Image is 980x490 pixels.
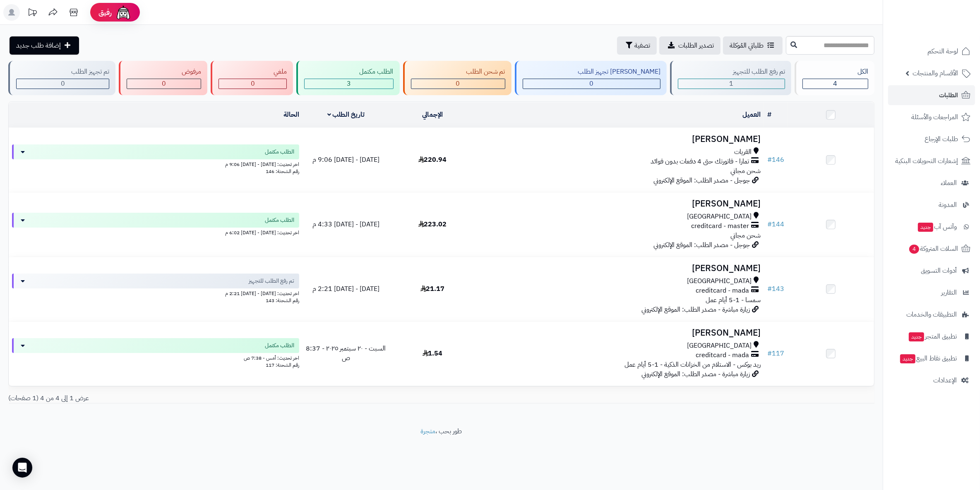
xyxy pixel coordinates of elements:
span: # [767,284,772,294]
span: [GEOGRAPHIC_DATA] [687,212,752,221]
span: سمسا - 1-5 أيام عمل [706,295,761,305]
span: زيارة مباشرة - مصدر الطلب: الموقع الإلكتروني [641,369,750,379]
div: اخر تحديث: [DATE] - [DATE] 2:21 م [12,288,299,297]
span: رقم الشحنة: 143 [266,297,299,304]
span: 0 [589,79,593,89]
a: تحديثات المنصة [22,4,43,23]
div: 0 [411,79,505,89]
span: 0 [61,79,65,89]
div: Open Intercom Messenger [12,458,32,478]
div: تم تجهيز الطلب [16,67,109,77]
div: 1 [678,79,785,89]
button: تصفية [617,36,657,55]
img: logo-2.png [924,18,972,36]
span: طلباتي المُوكلة [730,41,764,50]
a: السلات المتروكة4 [888,239,975,259]
span: تطبيق نقاط البيع [899,353,957,364]
a: #117 [767,348,784,358]
span: زيارة مباشرة - مصدر الطلب: الموقع الإلكتروني [641,305,750,315]
span: 4 [909,245,920,254]
a: طلباتي المُوكلة [723,36,783,55]
span: جديد [918,223,933,232]
span: الطلبات [939,89,958,101]
a: الطلب مكتمل 3 [295,61,401,95]
span: جوجل - مصدر الطلب: الموقع الإلكتروني [653,240,750,250]
span: العملاء [941,177,957,189]
img: ai-face.png [115,4,132,21]
span: 220.94 [418,155,447,165]
a: الطلبات [888,85,975,105]
span: # [767,155,772,165]
span: تمارا - فاتورتك حتى 4 دفعات بدون فوائد [651,157,749,166]
span: القريات [734,147,752,157]
div: 0 [127,79,201,89]
a: إشعارات التحويلات البنكية [888,151,975,171]
a: التقارير [888,283,975,303]
a: تم تجهيز الطلب 0 [7,61,117,95]
span: الإعدادات [933,375,957,386]
span: رقم الشحنة: 117 [266,361,299,369]
span: تصدير الطلبات [678,41,714,50]
span: [DATE] - [DATE] 9:06 م [312,155,380,165]
span: 0 [251,79,255,89]
a: العميل [742,110,761,120]
a: # [767,110,771,120]
span: جديد [900,354,915,363]
span: 21.17 [420,284,445,294]
span: المدونة [939,199,957,211]
h3: [PERSON_NAME] [479,328,761,338]
a: المراجعات والأسئلة [888,107,975,127]
h3: [PERSON_NAME] [479,264,761,273]
a: طلبات الإرجاع [888,129,975,149]
span: تطبيق المتجر [908,331,957,342]
span: # [767,219,772,229]
span: التقارير [941,287,957,298]
span: [GEOGRAPHIC_DATA] [687,341,752,351]
div: ملغي [219,67,287,77]
div: تم رفع الطلب للتجهيز [678,67,785,77]
a: متجرة [421,426,436,436]
span: ريد بوكس - الاستلام من الخزانات الذكية - 1-5 أيام عمل [625,360,761,370]
span: جديد [909,332,924,341]
span: طلبات الإرجاع [925,133,958,145]
span: # [767,348,772,358]
a: تطبيق المتجرجديد [888,327,975,346]
span: 1.54 [423,348,443,358]
a: إضافة طلب جديد [10,36,79,55]
span: شحن مجاني [730,166,761,176]
span: 0 [162,79,166,89]
div: تم شحن الطلب [411,67,505,77]
div: [PERSON_NAME] تجهيز الطلب [523,67,661,77]
a: الإجمالي [422,110,443,120]
a: #143 [767,284,784,294]
span: إضافة طلب جديد [16,41,61,50]
div: الطلب مكتمل [304,67,393,77]
span: 3 [347,79,351,89]
span: الطلب مكتمل [265,148,294,156]
div: 0 [219,79,286,89]
span: [GEOGRAPHIC_DATA] [687,276,752,286]
span: الطلب مكتمل [265,341,294,350]
a: التطبيقات والخدمات [888,305,975,324]
span: creditcard - mada [696,351,749,360]
span: تصفية [634,41,650,50]
span: جوجل - مصدر الطلب: الموقع الإلكتروني [653,175,750,185]
span: creditcard - mada [696,286,749,295]
a: العملاء [888,173,975,193]
span: الأقسام والمنتجات [913,67,958,79]
span: رفيق [98,7,112,17]
a: الإعدادات [888,370,975,390]
a: لوحة التحكم [888,41,975,61]
span: [DATE] - [DATE] 2:21 م [312,284,380,294]
div: 3 [305,79,393,89]
a: تم شحن الطلب 0 [401,61,513,95]
div: 0 [523,79,660,89]
a: وآتس آبجديد [888,217,975,237]
a: المدونة [888,195,975,215]
span: لوحة التحكم [927,46,958,57]
a: تصدير الطلبات [659,36,721,55]
span: 223.02 [418,219,447,229]
span: creditcard - master [691,221,749,231]
span: السبت - ٢٠ سبتمبر ٢٠٢٥ - 8:37 ص [306,343,386,363]
span: إشعارات التحويلات البنكية [895,155,958,167]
